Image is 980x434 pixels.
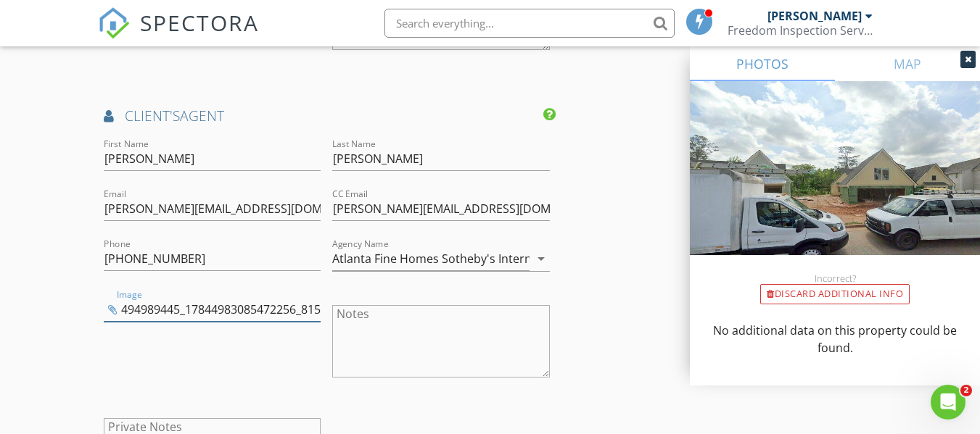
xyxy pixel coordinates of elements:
h4: AGENT [104,107,549,125]
img: The Best Home Inspection Software - Spectora [98,7,130,39]
span: SPECTORA [140,7,259,38]
input: Search everything... [384,9,675,38]
div: [PERSON_NAME] [767,9,862,23]
span: client's [125,106,180,125]
input: Image [104,298,321,322]
a: SPECTORA [98,20,259,50]
span: 2 [960,385,972,396]
div: Discard Additional info [760,284,910,304]
div: Freedom Inspection Services [728,23,873,38]
textarea: Notes [332,305,549,377]
a: PHOTOS [690,46,835,81]
iframe: Intercom live chat [931,385,965,420]
a: MAP [835,46,980,81]
i: arrow_drop_down [532,250,550,267]
p: No additional data on this property could be found. [707,322,963,356]
div: Incorrect? [690,272,980,284]
img: streetview [690,81,980,290]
